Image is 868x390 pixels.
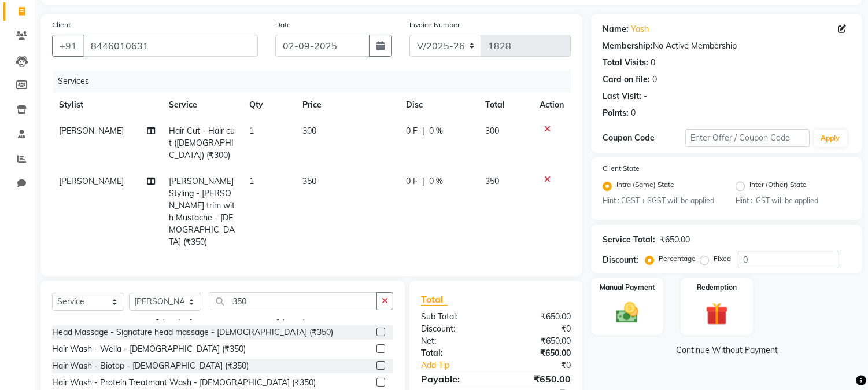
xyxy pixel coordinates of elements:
[603,40,653,52] div: Membership:
[412,323,496,335] div: Discount:
[631,107,636,119] div: 0
[429,175,443,187] span: 0 %
[714,253,731,264] label: Fixed
[685,129,809,147] input: Enter Offer / Coupon Code
[603,90,641,102] div: Last Visit:
[603,234,655,246] div: Service Total:
[603,132,685,144] div: Coupon Code
[496,311,580,323] div: ₹650.00
[603,73,650,86] div: Card on file:
[631,23,649,35] a: Yash
[249,176,254,186] span: 1
[412,311,496,323] div: Sub Total:
[52,20,71,30] label: Client
[603,254,638,266] div: Discount:
[59,176,124,186] span: [PERSON_NAME]
[479,92,533,118] th: Total
[652,73,657,86] div: 0
[162,92,243,118] th: Service
[603,107,629,119] div: Points:
[210,292,377,310] input: Search or Scan
[609,300,645,326] img: _cash.svg
[510,359,580,371] div: ₹0
[409,20,460,30] label: Invoice Number
[52,35,84,57] button: +91
[533,92,571,118] th: Action
[616,179,674,193] label: Intra (Same) State
[412,359,510,371] a: Add Tip
[302,176,316,186] span: 350
[296,92,399,118] th: Price
[249,126,254,136] span: 1
[169,126,235,160] span: Hair Cut - Hair cut ([DEMOGRAPHIC_DATA]) (₹300)
[603,196,718,206] small: Hint : CGST + SGST will be applied
[59,126,124,136] span: [PERSON_NAME]
[406,125,418,137] span: 0 F
[169,176,235,247] span: [PERSON_NAME] Styling - [PERSON_NAME] trim with Mustache - [DEMOGRAPHIC_DATA] (₹350)
[814,130,847,147] button: Apply
[651,57,655,69] div: 0
[421,293,448,306] span: Total
[697,282,737,293] label: Redemption
[399,92,478,118] th: Disc
[736,196,851,206] small: Hint : IGST will be applied
[659,253,696,264] label: Percentage
[486,176,500,186] span: 350
[593,344,860,356] a: Continue Without Payment
[496,323,580,335] div: ₹0
[496,347,580,359] div: ₹650.00
[660,234,690,246] div: ₹650.00
[302,126,316,136] span: 300
[496,372,580,386] div: ₹650.00
[406,175,418,187] span: 0 F
[52,343,246,355] div: Hair Wash - Wella - [DEMOGRAPHIC_DATA] (₹350)
[412,347,496,359] div: Total:
[603,57,648,69] div: Total Visits:
[52,377,316,389] div: Hair Wash - Protein Treatmant Wash - [DEMOGRAPHIC_DATA] (₹350)
[603,163,640,174] label: Client State
[600,282,655,293] label: Manual Payment
[52,326,333,339] div: Head Massage - Signature head massage - [DEMOGRAPHIC_DATA] (₹350)
[422,175,424,187] span: |
[422,125,424,137] span: |
[412,335,496,347] div: Net:
[412,372,496,386] div: Payable:
[429,125,443,137] span: 0 %
[486,126,500,136] span: 300
[242,92,296,118] th: Qty
[644,90,647,102] div: -
[83,35,258,57] input: Search by Name/Mobile/Email/Code
[699,300,735,328] img: _gift.svg
[275,20,291,30] label: Date
[52,360,249,372] div: Hair Wash - Biotop - [DEMOGRAPHIC_DATA] (₹350)
[603,40,851,52] div: No Active Membership
[52,92,162,118] th: Stylist
[603,23,629,35] div: Name:
[749,179,807,193] label: Inter (Other) State
[496,335,580,347] div: ₹650.00
[53,71,579,92] div: Services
